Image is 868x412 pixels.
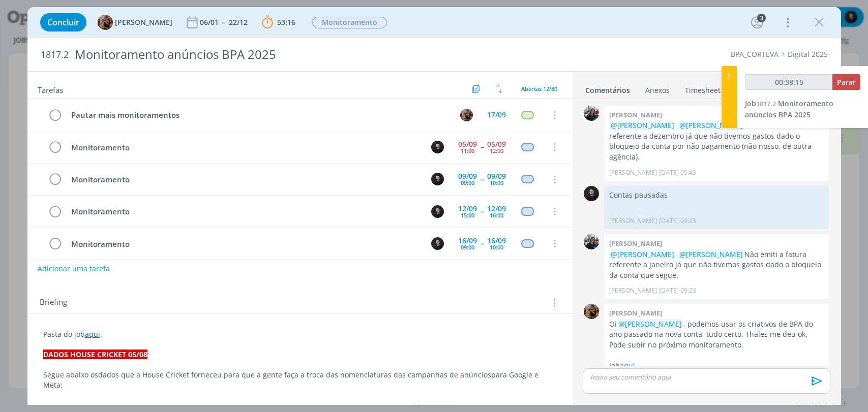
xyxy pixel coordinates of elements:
button: C [430,236,445,251]
b: [PERSON_NAME] [609,308,662,318]
div: Pautar mais monitoramentos [67,109,451,121]
button: C [430,172,445,187]
a: Job1817.2Monitoramento anúncios BPA 2025 [745,99,833,119]
img: A [98,15,113,30]
img: M [584,106,599,121]
p: Job . [609,361,824,371]
p: Pasta do job . [43,329,557,339]
span: Monitoramento [312,17,387,28]
span: para Google e Meta: [43,370,541,390]
a: Timesheet [684,81,721,96]
div: 06/01 [200,19,221,26]
p: [PERSON_NAME] [609,216,657,226]
div: 16:00 [490,212,503,218]
img: arrow-down-up.svg [496,84,503,93]
span: -- [481,143,484,150]
span: @[PERSON_NAME] [618,319,682,329]
div: Monitoramento [67,238,422,250]
span: 1817.2 [756,99,776,108]
strong: DADOS HOUSE CRICKET 05/08 [43,350,147,359]
div: 12/09 [487,205,506,212]
div: 12:00 [490,148,503,153]
p: Não emiti a fatura referente a janeiro já que não tivemos gastos dado o bloqueio da conta que segue. [609,249,824,280]
div: 10:00 [490,244,503,250]
button: C [430,139,445,154]
div: 09/09 [458,173,477,180]
button: A [459,107,474,122]
button: Parar [832,74,860,90]
div: Monitoramento [67,205,422,218]
span: @[PERSON_NAME] [679,249,743,259]
div: 11:00 [461,148,474,153]
p: [PERSON_NAME] [609,168,657,177]
div: 12/09 [458,205,477,212]
div: dialog [27,7,841,405]
p: [PERSON_NAME] [609,286,657,295]
img: C [431,141,444,153]
div: 05/09 [458,141,477,148]
img: A [584,304,599,319]
span: [DATE] 09:43 [659,168,696,177]
div: Anexos [645,85,670,96]
p: dados que a House Cricket forneceu para que a gente faça a troca das nomenclaturas das campanhas ... [43,370,557,390]
img: C [584,186,599,201]
span: 53:16 [277,17,295,27]
div: 05/09 [487,141,506,148]
a: aqui [85,329,100,339]
button: 53:16 [259,14,298,30]
div: 3 [757,14,766,22]
img: C [431,173,444,185]
span: [DATE] 09:23 [659,286,696,295]
div: 22/12 [229,19,250,26]
span: [DATE] 09:23 [659,216,696,226]
b: [PERSON_NAME] [609,110,662,119]
span: Parar [837,77,856,87]
span: Tarefas [38,83,63,95]
p: Contas pausadas [609,190,824,200]
button: Adicionar uma tarefa [37,260,110,278]
span: Abertas 12/80 [521,85,557,92]
span: Segue abaixo os [43,370,98,379]
img: M [584,234,599,249]
span: Concluir [47,18,79,26]
span: 1817.2 [41,49,69,60]
b: [PERSON_NAME] [609,239,662,248]
img: C [431,237,444,250]
img: C [431,205,444,218]
div: Monitoramento anúncios BPA 2025 [71,42,496,67]
span: -- [481,176,484,183]
div: 10:00 [490,180,503,185]
button: Concluir [40,13,86,31]
p: Oi , podemos usar os criativos de BPA do ano passado na nova conta, tudo certo. Thales me deu ok.... [609,319,824,350]
div: Monitoramento [67,141,422,154]
a: Comentários [585,81,631,96]
a: Digital 2025 [788,49,828,59]
div: 16/09 [487,237,506,244]
span: -- [481,208,484,215]
span: @[PERSON_NAME] [611,120,674,130]
a: aqui [620,361,635,370]
div: 09:00 [461,244,474,250]
span: @[PERSON_NAME] [611,249,674,259]
span: Monitoramento anúncios BPA 2025 [745,99,833,119]
div: 09:00 [461,180,474,185]
span: -- [481,240,484,247]
span: @[PERSON_NAME] [679,120,743,130]
button: Monitoramento [312,16,387,29]
p: Não emiti a fatura referente a dezembro já que não tivemos gastos dado o bloqueio da conta por nã... [609,120,824,162]
div: 15:00 [461,212,474,218]
span: Briefing [40,296,67,309]
div: 09/09 [487,173,506,180]
img: A [460,109,473,121]
span: [PERSON_NAME] [115,19,172,26]
div: 16/09 [458,237,477,244]
a: BPA_CORTEVA [731,49,779,59]
div: 17/09 [487,111,506,118]
div: Monitoramento [67,173,422,186]
button: 3 [749,14,765,30]
span: -- [222,17,225,27]
button: C [430,204,445,219]
button: A[PERSON_NAME] [98,15,172,30]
